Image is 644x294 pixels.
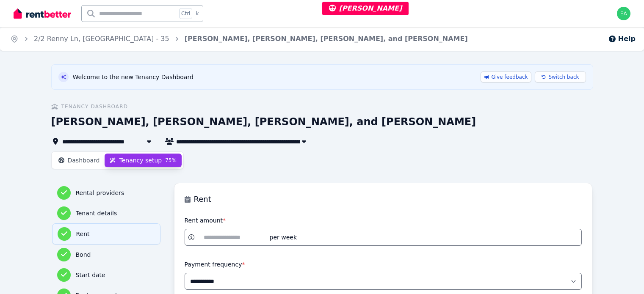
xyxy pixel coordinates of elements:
button: Bond [52,245,160,265]
a: Give feedback [481,71,531,82]
img: earl@rentbetter.com.au [617,7,630,20]
span: [PERSON_NAME] [329,4,402,12]
span: Ctrl [179,8,192,19]
span: k [196,10,199,17]
span: 75 % [165,157,177,164]
button: Rent [52,223,160,245]
label: Payment frequency [185,261,245,268]
h3: Start date [76,271,155,279]
span: [PERSON_NAME], [PERSON_NAME], [PERSON_NAME], and [PERSON_NAME] [185,34,468,44]
button: Tenant details [52,203,160,223]
span: Dashboard [68,156,100,165]
h3: Rental providers [76,189,155,197]
span: per week [270,233,297,242]
h3: Tenant details [76,209,155,217]
button: Start date [52,265,160,285]
button: Dashboard [53,154,105,167]
span: Switch back [548,74,579,80]
button: Tenancy setup75% [105,154,181,167]
span: Welcome to the new Tenancy Dashboard [73,73,193,81]
span: Tenancy setup [119,156,162,165]
button: Help [608,34,636,44]
label: Rent amount [185,217,226,224]
h3: Rent [76,230,155,238]
h3: Bond [76,250,155,259]
h1: [PERSON_NAME], [PERSON_NAME], [PERSON_NAME], and [PERSON_NAME] [51,115,476,129]
button: Rental providers [52,183,160,203]
a: 2/2 Renny Ln, [GEOGRAPHIC_DATA] - 35 [34,35,169,43]
img: RentBetter [14,7,71,20]
span: Give feedback [491,74,528,80]
span: Tenancy Dashboard [61,103,128,110]
h3: Rent [194,193,582,205]
button: Switch back [535,71,586,82]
